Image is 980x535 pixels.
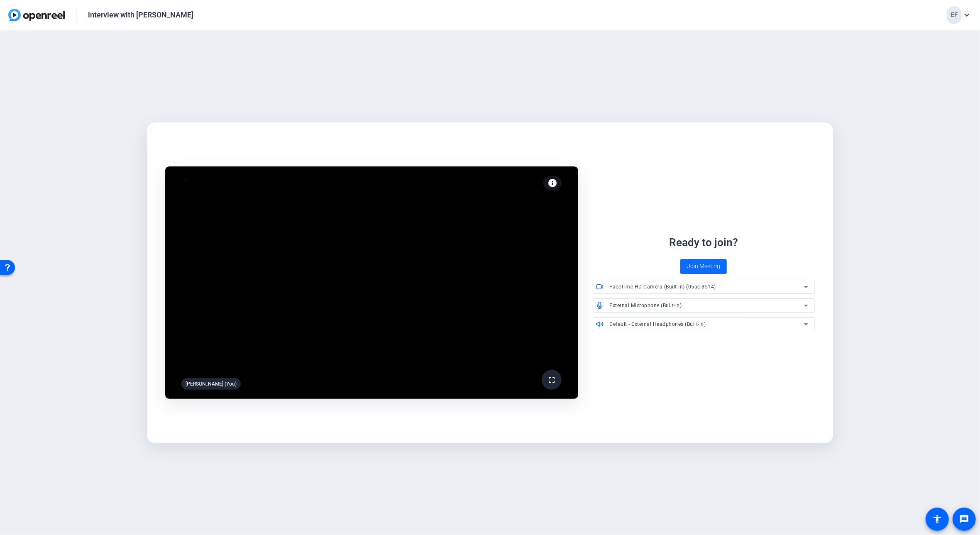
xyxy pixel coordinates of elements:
mat-icon: info [547,178,557,188]
button: Join Meeting [680,259,727,274]
mat-icon: accessibility [932,514,942,524]
div: [PERSON_NAME] (You) [181,378,241,390]
div: EF [947,6,962,24]
span: FaceTime HD Camera (Built-in) (05ac:8514) [610,284,716,290]
mat-icon: fullscreen [547,375,557,385]
mat-icon: message [959,514,969,524]
img: OpenReel logo [8,9,65,21]
span: Join Meeting [687,262,720,271]
div: Ready to join? [669,235,738,251]
span: Default - External Headphones (Built-in) [610,321,706,327]
mat-icon: expand_more [962,10,972,20]
span: External Microphone (Built-in) [610,303,682,308]
div: interview with [PERSON_NAME] [88,10,193,20]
